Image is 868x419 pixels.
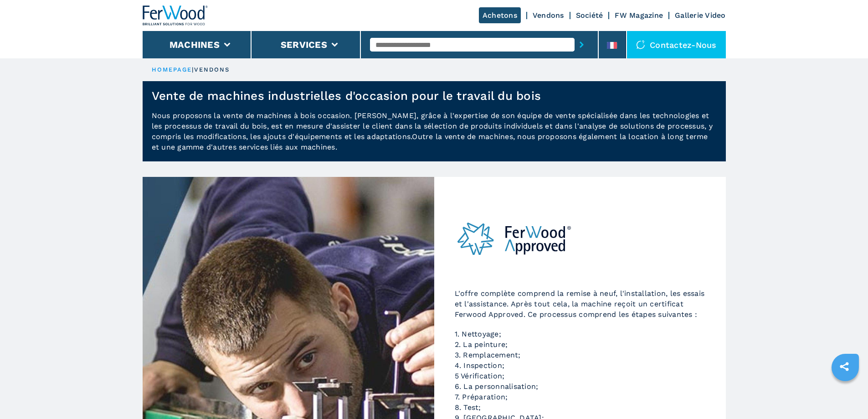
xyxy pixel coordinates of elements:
[152,66,192,73] a: HOMEPAGE
[575,34,589,55] button: submit-button
[152,88,541,103] h1: Vente de machines industrielles d'occasion pour le travail du bois
[455,288,705,320] p: L'offre complète comprend la remise à neuf, l'installation, les essais et l'assistance. Après tou...
[281,39,327,50] button: Services
[143,5,208,26] img: Ferwood
[615,11,663,20] a: FW Magazine
[533,11,564,20] a: Vendons
[479,7,521,23] a: Achetons
[576,11,603,20] a: Société
[627,31,726,58] div: Contactez-nous
[194,66,230,74] p: vendons
[675,11,726,20] a: Gallerie Video
[636,40,645,49] img: Contactez-nous
[169,39,220,50] button: Machines
[143,110,726,161] p: Nous proposons la vente de machines à bois occasion. [PERSON_NAME], grâce à l'expertise de son éq...
[192,66,194,73] span: |
[833,355,856,378] a: sharethis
